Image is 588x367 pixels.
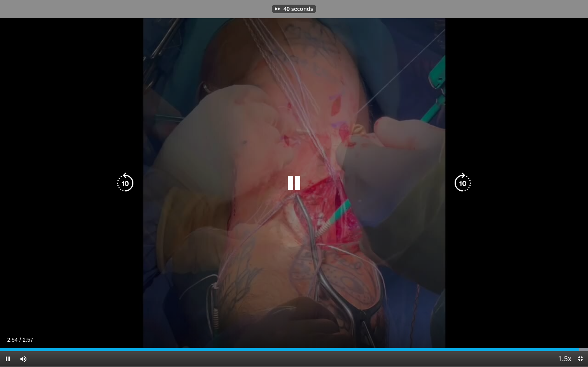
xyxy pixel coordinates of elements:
[572,351,588,367] button: Exit Fullscreen
[283,6,313,12] p: 40 seconds
[19,337,21,343] span: /
[557,351,572,367] button: Playback Rate
[16,351,31,367] button: Mute
[7,337,17,343] span: 2:54
[23,337,33,343] span: 2:57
